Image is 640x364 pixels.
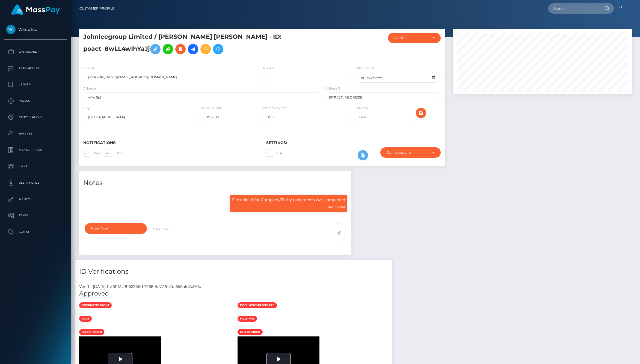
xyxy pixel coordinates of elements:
[11,4,60,15] img: MassPay Logo
[4,27,67,32] span: Whop Inc
[354,66,375,71] label: Date of Birth
[4,61,67,75] a: Transactions
[232,197,345,203] p: File upload for Company/Entity documents was completed
[238,329,263,335] span: selfid_video
[387,150,428,155] div: Do not require
[4,111,67,124] a: Cancellations
[85,223,147,234] button: Note Type
[75,284,392,290] div: Veriff - [DATE] 11:38PM / 8162266d-7288-4c77-9e2b-658afd2ef97c
[6,97,65,105] p: Payees
[6,64,65,72] p: Transactions
[83,86,97,91] label: Address
[6,162,65,171] p: Links
[83,66,94,71] label: E-mail
[6,228,65,236] p: Search
[4,176,67,190] a: User Profile
[83,141,258,145] h6: Notifications:
[4,192,67,206] a: API Keys
[4,225,67,239] a: Search
[6,146,65,154] p: Manage Users
[79,290,388,298] h5: Approved
[548,3,600,14] input: Search...
[202,106,222,111] label: Postal Code
[4,78,67,91] a: Ledger
[4,160,67,173] a: Links
[354,106,368,111] label: Country
[104,150,124,157] label: E-mail
[4,45,67,59] a: Dashboard
[6,179,65,187] p: User Profile
[83,178,347,188] h4: Notes
[6,48,65,56] p: Dashboard
[79,3,114,14] a: Customer Profile
[380,147,441,158] button: Do not require
[6,25,16,34] img: Whop Inc
[327,205,345,209] small: Tue 7:43AM
[394,36,428,40] div: ACTIVE
[79,311,84,315] img: 7973cc3f-7091-48fc-b470-2e6942f001e0
[4,209,67,222] a: Taxes
[263,106,288,111] label: State/Province
[263,66,274,71] label: Phone
[79,302,112,308] span: document-front
[188,44,198,54] a: Initiate Payout
[238,324,242,328] img: b852c750-57ba-495b-acd0-9fee0ae04188
[238,311,242,315] img: ad7744f4-c575-4ed0-9c33-094b313dd8fb
[79,316,92,322] span: face
[266,141,441,145] h6: Settings:
[4,94,67,108] a: Payees
[91,226,134,231] div: Note Type
[6,80,65,89] p: Ledger
[79,267,388,276] h4: ID Verifications
[83,150,100,157] label: SMS
[4,143,67,157] a: Manage Users
[6,113,65,121] p: Cancellations
[266,150,282,157] label: 2FA
[83,33,319,57] h5: Johnleegroup Limited / [PERSON_NAME] [PERSON_NAME] - ID: poact_8wLL4wIhYaJj
[6,195,65,203] p: API Keys
[238,316,257,322] span: face-pre
[324,86,340,91] label: Address 2
[238,302,277,308] span: document-front-pre
[79,324,84,328] img: e2620bb4-8a85-4494-9cb1-61c963df54d6
[79,329,104,335] span: selfid_video
[83,106,90,111] label: City
[6,211,65,220] p: Taxes
[388,33,441,43] button: ACTIVE
[6,130,65,138] p: Batches
[4,127,67,141] a: Batches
